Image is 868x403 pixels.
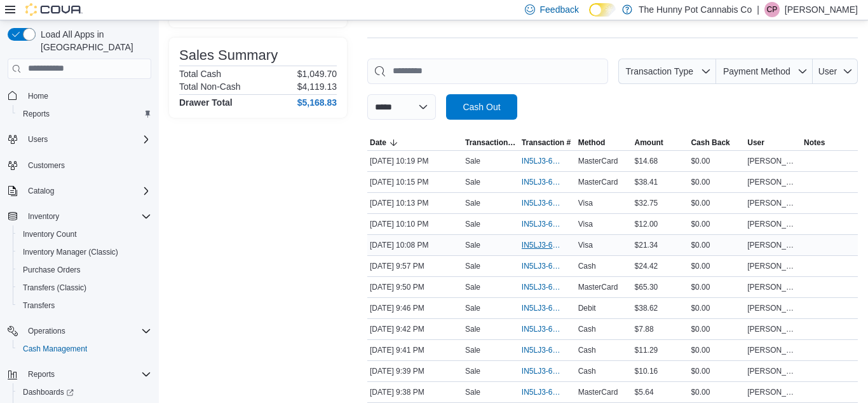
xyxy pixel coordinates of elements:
[578,345,596,355] span: Cash
[23,132,151,147] span: Users
[519,135,576,150] button: Transaction #
[522,216,573,232] button: IN5LJ3-6159987
[745,135,801,150] button: User
[522,177,560,187] span: IN5LJ3-6160031
[578,303,596,313] span: Debit
[297,81,337,92] p: $4,119.13
[589,3,616,17] input: Dark Mode
[23,323,71,339] button: Operations
[635,282,658,292] span: $65.30
[635,324,654,334] span: $7.88
[13,243,156,261] button: Inventory Manager (Classic)
[463,135,519,150] button: Transaction Type
[465,219,480,229] p: Sale
[13,225,156,243] button: Inventory Count
[446,94,517,120] button: Cash Out
[522,282,560,292] span: IN5LJ3-6159862
[13,105,156,123] button: Reports
[522,156,560,166] span: IN5LJ3-6160049
[465,303,480,313] p: Sale
[25,3,83,16] img: Cova
[18,227,151,242] span: Inventory Count
[639,2,752,17] p: The Hunny Pot Cannabis Co
[688,195,745,211] div: $0.00
[818,66,837,76] span: User
[767,2,778,17] span: CP
[522,303,560,313] span: IN5LJ3-6159827
[465,387,480,397] p: Sale
[13,261,156,279] button: Purchase Orders
[522,300,573,316] button: IN5LJ3-6159827
[18,341,151,357] span: Cash Management
[688,237,745,253] div: $0.00
[747,387,799,397] span: [PERSON_NAME]
[635,240,658,250] span: $21.34
[747,282,799,292] span: [PERSON_NAME]
[688,258,745,274] div: $0.00
[370,138,386,148] span: Date
[801,135,858,150] button: Notes
[18,227,82,242] a: Inventory Count
[179,81,241,92] h6: Total Non-Cash
[747,219,799,229] span: [PERSON_NAME]
[465,366,480,376] p: Sale
[465,156,480,166] p: Sale
[367,279,463,295] div: [DATE] 9:50 PM
[785,2,858,17] p: [PERSON_NAME]
[522,258,573,274] button: IN5LJ3-6159910
[367,237,463,253] div: [DATE] 10:08 PM
[23,387,74,397] span: Dashboards
[522,138,571,148] span: Transaction #
[688,322,745,337] div: $0.00
[635,366,658,376] span: $10.16
[13,340,156,358] button: Cash Management
[522,237,573,253] button: IN5LJ3-6159983
[367,300,463,316] div: [DATE] 9:46 PM
[367,322,463,337] div: [DATE] 9:42 PM
[635,387,654,397] span: $5.64
[18,385,79,400] a: Dashboards
[18,280,151,295] span: Transfers (Classic)
[18,262,151,278] span: Purchase Orders
[522,343,573,358] button: IN5LJ3-6159774
[747,177,799,187] span: [PERSON_NAME]
[747,261,799,271] span: [PERSON_NAME]
[23,183,151,199] span: Catalog
[23,300,55,311] span: Transfers
[3,131,156,148] button: Users
[522,279,573,295] button: IN5LJ3-6159862
[522,324,560,334] span: IN5LJ3-6159785
[23,367,151,382] span: Reports
[578,219,593,229] span: Visa
[691,138,729,148] span: Cash Back
[688,279,745,295] div: $0.00
[688,385,745,400] div: $0.00
[23,323,151,339] span: Operations
[747,156,799,166] span: [PERSON_NAME]
[522,345,560,355] span: IN5LJ3-6159774
[522,261,560,271] span: IN5LJ3-6159910
[36,28,151,53] span: Load All Apps in [GEOGRAPHIC_DATA]
[522,174,573,190] button: IN5LJ3-6160031
[578,198,593,208] span: Visa
[13,383,156,401] a: Dashboards
[465,324,480,334] p: Sale
[18,262,86,278] a: Purchase Orders
[635,138,663,148] span: Amount
[688,364,745,379] div: $0.00
[367,59,608,84] input: This is a search bar. As you type, the results lower in the page will automatically filter.
[367,385,463,400] div: [DATE] 9:38 PM
[23,344,87,354] span: Cash Management
[716,59,813,84] button: Payment Method
[13,279,156,297] button: Transfers (Classic)
[23,209,151,224] span: Inventory
[578,387,618,397] span: MasterCard
[18,244,151,260] span: Inventory Manager (Classic)
[522,153,573,169] button: IN5LJ3-6160049
[23,158,70,173] a: Customers
[465,198,480,208] p: Sale
[28,211,59,222] span: Inventory
[747,366,799,376] span: [PERSON_NAME]
[28,134,48,145] span: Users
[297,69,337,79] p: $1,049.70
